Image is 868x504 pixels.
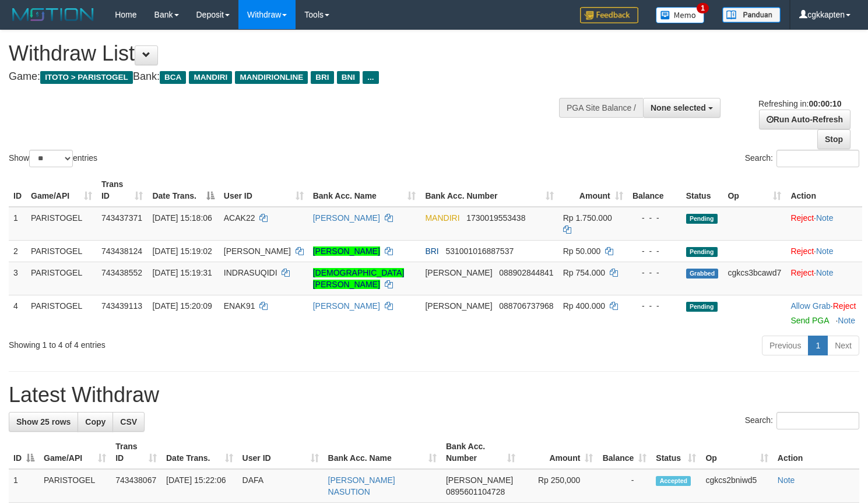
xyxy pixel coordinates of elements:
[9,436,39,469] th: ID: activate to sort column descending
[816,246,834,256] a: Note
[425,268,492,277] span: [PERSON_NAME]
[446,487,505,496] span: Copy 0895601104728 to clipboard
[425,301,492,311] span: [PERSON_NAME]
[420,174,558,207] th: Bank Acc. Number: activate to sort column ascending
[9,150,97,167] label: Show entries
[101,268,142,277] span: 743438552
[445,246,514,256] span: Copy 531001016887537 to clipboard
[152,301,212,311] span: [DATE] 15:20:09
[9,174,26,207] th: ID
[152,213,212,223] span: [DATE] 15:18:06
[26,262,97,295] td: PARISTOGEL
[9,71,567,83] h4: Game: Bank:
[9,6,97,23] img: MOTION_logo.png
[651,436,701,469] th: Status: activate to sort column ascending
[9,334,353,351] div: Showing 1 to 4 of 4 entries
[9,42,567,65] h1: Withdraw List
[101,246,142,256] span: 743438124
[816,213,834,223] a: Note
[838,316,855,325] a: Note
[311,71,333,84] span: BRI
[778,475,795,485] a: Note
[39,436,111,469] th: Game/API: activate to sort column ascending
[161,469,238,503] td: [DATE] 15:22:06
[446,475,513,485] span: [PERSON_NAME]
[499,268,553,277] span: Copy 088902844841 to clipboard
[651,103,706,112] span: None selected
[723,174,786,207] th: Op: activate to sort column ascending
[816,268,834,277] a: Note
[9,295,26,331] td: 4
[632,300,677,312] div: - - -
[120,417,137,427] span: CSV
[643,98,721,118] button: None selected
[39,469,111,503] td: PARISTOGEL
[790,246,814,256] a: Reject
[224,213,255,223] span: ACAK22
[722,7,781,23] img: panduan.png
[686,302,718,312] span: Pending
[26,295,97,331] td: PARISTOGEL
[337,71,360,84] span: BNI
[656,476,691,486] span: Accepted
[113,412,145,432] a: CSV
[758,99,841,108] span: Refreshing in:
[790,301,830,311] a: Allow Grab
[563,268,605,277] span: Rp 754.000
[790,316,828,325] a: Send PGA
[313,213,380,223] a: [PERSON_NAME]
[558,174,628,207] th: Amount: activate to sort column ascending
[632,212,677,224] div: - - -
[235,71,308,84] span: MANDIRIONLINE
[686,247,718,257] span: Pending
[786,240,862,262] td: ·
[9,412,78,432] a: Show 25 rows
[313,301,380,311] a: [PERSON_NAME]
[160,71,186,84] span: BCA
[97,174,147,207] th: Trans ID: activate to sort column ascending
[16,417,71,427] span: Show 25 rows
[26,207,97,241] td: PARISTOGEL
[9,207,26,241] td: 1
[773,436,859,469] th: Action
[790,213,814,223] a: Reject
[520,469,598,503] td: Rp 250,000
[29,150,73,167] select: Showentries
[723,262,786,295] td: cgkcs3bcawd7
[466,213,525,223] span: Copy 1730019553438 to clipboard
[559,98,643,118] div: PGA Site Balance /
[786,174,862,207] th: Action
[152,246,212,256] span: [DATE] 15:19:02
[809,99,841,108] strong: 00:00:10
[224,301,255,311] span: ENAK91
[656,7,705,23] img: Button%20Memo.svg
[9,240,26,262] td: 2
[224,246,291,256] span: [PERSON_NAME]
[499,301,553,311] span: Copy 088706737968 to clipboard
[26,174,97,207] th: Game/API: activate to sort column ascending
[632,245,677,257] div: - - -
[189,71,232,84] span: MANDIRI
[78,412,113,432] a: Copy
[786,207,862,241] td: ·
[9,262,26,295] td: 3
[324,436,441,469] th: Bank Acc. Name: activate to sort column ascending
[808,336,828,355] a: 1
[628,174,681,207] th: Balance
[827,336,859,355] a: Next
[308,174,421,207] th: Bank Acc. Name: activate to sort column ascending
[238,469,324,503] td: DAFA
[563,301,605,311] span: Rp 400.000
[111,436,161,469] th: Trans ID: activate to sort column ascending
[745,412,859,429] label: Search:
[313,246,380,256] a: [PERSON_NAME]
[363,71,378,84] span: ...
[85,417,106,427] span: Copy
[598,469,651,503] td: -
[632,267,677,279] div: - - -
[9,469,39,503] td: 1
[425,213,459,223] span: MANDIRI
[161,436,238,469] th: Date Trans.: activate to sort column ascending
[759,110,851,129] a: Run Auto-Refresh
[686,214,718,224] span: Pending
